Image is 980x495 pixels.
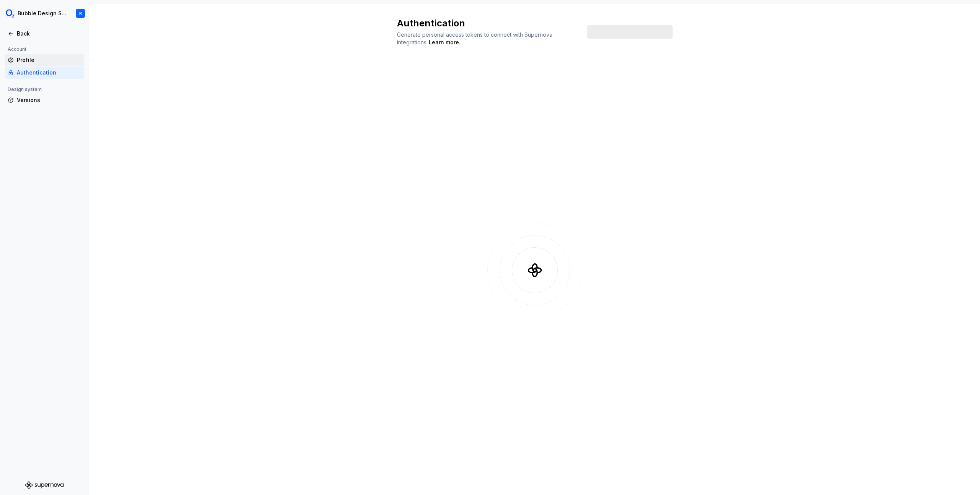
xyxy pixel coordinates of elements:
[5,67,84,79] a: Authentication
[17,30,81,37] div: Back
[397,17,578,29] h2: Authentication
[79,10,82,16] div: R
[17,69,81,76] div: Authentication
[5,9,15,18] img: 1a847f6c-1245-4c66-adf2-ab3a177fc91e.png
[17,96,81,104] div: Versions
[2,5,87,22] button: Bubble Design SystemR
[5,28,84,40] a: Back
[5,45,29,54] div: Account
[25,481,64,489] svg: Supernova Logo
[5,94,84,106] a: Versions
[429,39,459,46] a: Learn more
[17,56,81,64] div: Profile
[397,31,554,45] span: Generate personal access tokens to connect with Supernova integrations.
[18,10,67,17] div: Bubble Design System
[428,40,460,45] span: .
[5,54,84,66] a: Profile
[5,85,45,94] div: Design system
